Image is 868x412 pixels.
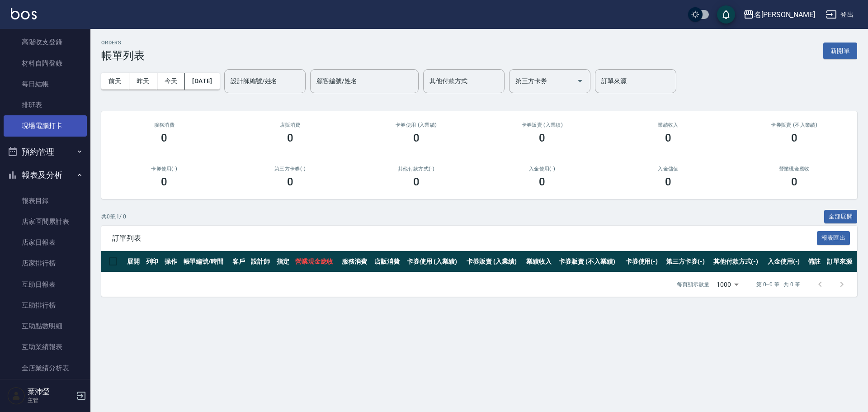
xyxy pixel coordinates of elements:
th: 操作 [162,251,181,272]
button: 前天 [101,73,129,90]
a: 材料自購登錄 [4,53,87,74]
th: 服務消費 [340,251,372,272]
button: [DATE] [185,73,219,90]
h3: 0 [161,132,167,144]
a: 設計師業績表 [4,379,87,399]
th: 其他付款方式(-) [711,251,765,272]
h2: 第三方卡券(-) [238,166,343,172]
h3: 0 [287,132,293,144]
th: 指定 [274,251,293,272]
h5: 葉沛瑩 [28,387,74,396]
a: 排班表 [4,95,87,115]
button: save [717,5,735,24]
a: 每日結帳 [4,74,87,95]
button: 登出 [822,6,857,23]
a: 互助排行榜 [4,295,87,316]
h2: 入金使用(-) [490,166,594,172]
h3: 0 [287,175,293,188]
th: 卡券使用 (入業績) [405,251,464,272]
p: 主管 [28,396,74,404]
img: Logo [11,8,37,19]
a: 新開單 [823,46,857,55]
a: 高階收支登錄 [4,32,87,52]
h3: 帳單列表 [101,49,145,62]
th: 訂單來源 [825,251,857,272]
button: 報表匯出 [817,231,850,245]
h3: 0 [413,175,420,188]
a: 店家日報表 [4,232,87,253]
button: 昨天 [129,73,157,90]
th: 備註 [806,251,825,272]
h3: 0 [665,175,671,188]
th: 卡券販賣 (入業績) [464,251,524,272]
th: 展開 [125,251,144,272]
img: Person [7,387,25,405]
a: 報表目錄 [4,190,87,211]
a: 報表匯出 [817,233,850,242]
th: 設計師 [249,251,274,272]
h2: 卡券使用(-) [112,166,217,172]
h3: 0 [665,132,671,144]
div: 名[PERSON_NAME] [754,9,815,20]
th: 客戶 [230,251,249,272]
button: 報表及分析 [4,163,87,187]
h2: 其他付款方式(-) [364,166,468,172]
th: 入金使用(-) [765,251,806,272]
h3: 0 [539,175,545,188]
button: 名[PERSON_NAME] [740,5,819,24]
h2: 營業現金應收 [742,166,846,172]
th: 卡券販賣 (不入業績) [557,251,623,272]
h3: 0 [539,132,545,144]
th: 列印 [144,251,163,272]
button: Open [573,74,587,88]
div: 1000 [713,272,742,297]
p: 每頁顯示數量 [677,280,709,289]
th: 業績收入 [524,251,557,272]
th: 營業現金應收 [293,251,340,272]
a: 互助業績報表 [4,336,87,357]
th: 帳單編號/時間 [181,251,230,272]
button: 預約管理 [4,140,87,164]
h3: 0 [791,175,797,188]
a: 全店業績分析表 [4,358,87,379]
p: 共 0 筆, 1 / 0 [101,213,126,221]
button: 新開單 [823,43,857,59]
a: 店家區間累計表 [4,211,87,232]
th: 店販消費 [372,251,405,272]
span: 訂單列表 [112,234,817,243]
h3: 0 [791,132,797,144]
h3: 0 [161,175,167,188]
h2: 業績收入 [616,122,721,128]
h2: 卡券使用 (入業績) [364,122,468,128]
h3: 0 [413,132,420,144]
h2: 入金儲值 [616,166,721,172]
h2: 卡券販賣 (不入業績) [742,122,846,128]
th: 第三方卡券(-) [664,251,711,272]
h2: 店販消費 [238,122,343,128]
a: 現場電腦打卡 [4,115,87,136]
th: 卡券使用(-) [623,251,664,272]
a: 店家排行榜 [4,253,87,274]
h3: 服務消費 [112,122,217,128]
a: 互助日報表 [4,274,87,295]
button: 全部展開 [824,210,858,224]
h2: 卡券販賣 (入業績) [490,122,594,128]
p: 第 0–0 筆 共 0 筆 [756,280,800,289]
h2: ORDERS [101,40,145,46]
button: 今天 [157,73,185,90]
a: 互助點數明細 [4,316,87,336]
